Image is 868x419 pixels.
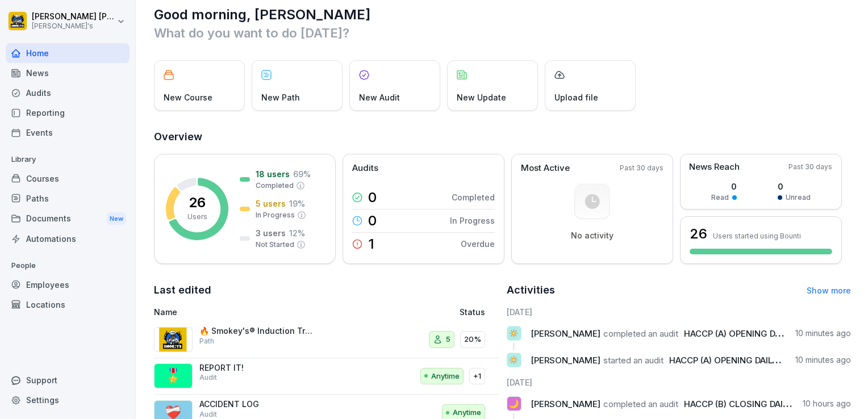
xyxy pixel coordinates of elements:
p: Anytime [453,407,481,418]
a: DocumentsNew [6,208,130,229]
p: Anytime [431,371,460,382]
a: Home [6,43,130,63]
p: 5 users [256,198,286,209]
a: Audits [6,83,130,103]
p: REPORT IT! [199,363,313,373]
h3: 26 [690,224,707,244]
p: 19 % [289,198,305,209]
p: 0 [711,181,737,192]
p: 26 [189,196,206,209]
p: Read [711,192,729,203]
p: New Path [261,91,300,103]
span: completed an audit [603,399,678,409]
p: 🌙 [508,396,519,412]
p: +1 [473,371,481,382]
p: 10 minutes ago [795,328,851,339]
span: HACCP (B) CLOSING DAILY REPORT [684,399,828,409]
p: Users [187,212,207,222]
p: In Progress [256,210,295,220]
p: [PERSON_NAME]'s [32,22,115,30]
span: [PERSON_NAME] [531,328,600,339]
p: 0 [368,191,377,204]
div: Documents [6,208,130,229]
div: New [107,212,126,225]
p: In Progress [450,215,495,227]
span: completed an audit [603,328,678,339]
p: Completed [452,191,495,203]
p: 🔥 Smokey's® Induction Training [199,326,313,336]
p: No activity [571,231,614,241]
a: Events [6,123,130,143]
a: News [6,63,130,83]
p: Overdue [461,238,495,250]
p: What do you want to do [DATE]? [154,24,851,42]
a: Automations [6,229,130,249]
a: Employees [6,275,130,295]
p: [PERSON_NAME] [PERSON_NAME] [32,12,115,22]
p: News Reach [689,161,740,174]
p: 12 % [289,227,305,239]
span: started an audit [603,355,663,366]
p: Audits [352,162,378,175]
p: 🎖️ [165,366,182,386]
span: HACCP (A) OPENING DAILY REPORT [669,355,813,366]
p: 1 [368,237,374,251]
p: People [6,257,130,275]
div: Support [6,370,130,390]
a: Courses [6,169,130,188]
p: 🔅 [508,325,519,341]
h2: Overview [154,129,851,145]
h6: [DATE] [507,376,852,388]
a: Show more [807,286,851,295]
p: New Course [164,91,212,103]
span: [PERSON_NAME] [531,399,600,409]
p: 10 hours ago [803,398,851,409]
p: Library [6,150,130,169]
p: 5 [446,334,450,345]
p: Audit [199,372,217,383]
p: 18 users [256,168,290,180]
p: 0 [368,214,377,228]
p: Completed [256,181,294,191]
p: Past 30 days [620,163,663,173]
p: 20% [464,334,481,345]
h2: Last edited [154,282,499,298]
a: 🔥 Smokey's® Induction TrainingPath520% [154,321,499,358]
p: 0 [778,181,811,192]
p: Past 30 days [788,162,832,172]
p: 3 users [256,227,286,239]
p: 69 % [293,168,311,180]
p: Unread [786,192,811,203]
p: Status [460,306,485,318]
a: Paths [6,188,130,208]
h2: Activities [507,282,555,298]
p: New Audit [359,91,400,103]
a: Locations [6,295,130,315]
a: Settings [6,390,130,410]
p: ACCIDENT LOG [199,399,313,409]
p: Name [154,306,365,318]
span: [PERSON_NAME] [531,355,600,366]
p: Path [199,336,214,346]
p: Upload file [554,91,598,103]
h1: Good morning, [PERSON_NAME] [154,6,851,24]
p: 10 minutes ago [795,354,851,366]
p: 🔅 [508,352,519,368]
p: Not Started [256,240,294,250]
p: Users started using Bounti [713,232,801,240]
a: Reporting [6,103,130,123]
img: ep9vw2sd15w3pphxl0275339.png [154,327,193,352]
span: HACCP (A) OPENING DAILY REPORT [684,328,828,339]
a: 🎖️REPORT IT!AuditAnytime+1 [154,358,499,395]
p: Most Active [521,162,570,175]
